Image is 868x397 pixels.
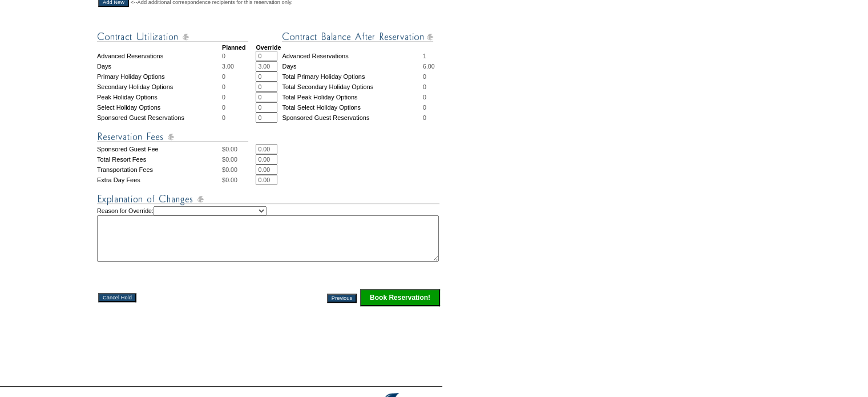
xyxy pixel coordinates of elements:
[222,144,256,154] td: $
[423,114,426,121] span: 0
[222,165,256,175] td: $
[97,144,222,154] td: Sponsored Guest Fee
[222,73,225,80] span: 0
[423,63,435,70] span: 6.00
[423,53,426,59] span: 1
[256,44,281,51] strong: Override
[282,82,422,92] td: Total Secondary Holiday Options
[97,192,439,206] img: Explanation of Changes
[97,71,222,82] td: Primary Holiday Options
[222,114,225,121] span: 0
[282,51,422,61] td: Advanced Reservations
[222,63,234,70] span: 3.00
[225,166,237,173] span: 0.00
[225,146,237,153] span: 0.00
[282,113,422,123] td: Sponsored Guest Reservations
[97,175,222,185] td: Extra Day Fees
[423,73,426,80] span: 0
[97,130,248,144] img: Reservation Fees
[222,104,225,111] span: 0
[97,113,222,123] td: Sponsored Guest Reservations
[282,92,422,102] td: Total Peak Holiday Options
[423,94,426,101] span: 0
[423,104,426,111] span: 0
[282,71,422,82] td: Total Primary Holiday Options
[97,206,441,262] td: Reason for Override:
[222,94,225,101] span: 0
[98,293,136,302] input: Cancel Hold
[282,30,433,44] img: Contract Balance After Reservation
[97,165,222,175] td: Transportation Fees
[97,102,222,113] td: Select Holiday Options
[97,51,222,61] td: Advanced Reservations
[97,92,222,102] td: Peak Holiday Options
[222,175,256,185] td: $
[222,44,245,51] strong: Planned
[97,154,222,165] td: Total Resort Fees
[222,83,225,90] span: 0
[97,61,222,71] td: Days
[360,289,440,306] input: Click this button to finalize your reservation.
[97,30,248,44] img: Contract Utilization
[97,82,222,92] td: Secondary Holiday Options
[282,102,422,113] td: Total Select Holiday Options
[282,61,422,71] td: Days
[423,83,426,90] span: 0
[327,294,357,303] input: Previous
[225,177,237,183] span: 0.00
[225,156,237,163] span: 0.00
[222,154,256,165] td: $
[222,53,225,59] span: 0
